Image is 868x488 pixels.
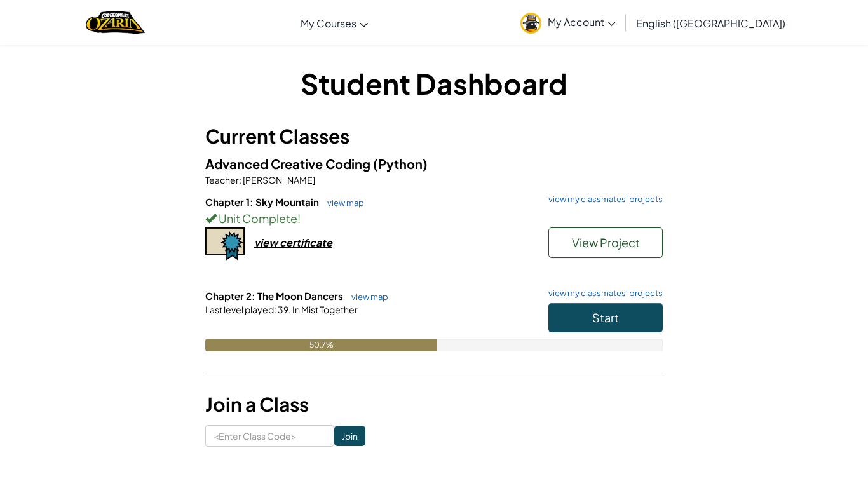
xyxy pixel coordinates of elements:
span: My Account [548,15,616,29]
span: Chapter 2: The Moon Dancers [205,290,345,302]
input: Join [334,426,365,446]
a: My Courses [294,6,374,40]
img: certificate-icon.png [205,227,245,261]
button: Start [548,303,663,332]
span: (Python) [373,156,428,172]
a: Ozaria by CodeCombat logo [86,10,145,36]
span: Unit Complete [217,211,297,226]
a: view map [321,198,364,208]
span: ! [297,211,301,226]
span: My Courses [301,17,356,30]
a: view my classmates' projects [542,289,663,297]
span: : [274,304,276,315]
div: view certificate [254,236,332,249]
div: 50.7% [205,339,437,351]
a: My Account [514,3,622,43]
img: avatar [520,13,541,34]
span: Last level played [205,304,274,315]
span: : [239,174,241,186]
span: Start [592,310,619,325]
span: Advanced Creative Coding [205,156,373,172]
span: Teacher [205,174,239,186]
img: Home [86,10,145,36]
input: <Enter Class Code> [205,425,334,447]
span: 39. [276,304,291,315]
h1: Student Dashboard [205,64,663,103]
span: English ([GEOGRAPHIC_DATA]) [636,17,785,30]
button: View Project [548,227,663,258]
a: English ([GEOGRAPHIC_DATA]) [630,6,792,40]
a: view certificate [205,236,332,249]
span: Chapter 1: Sky Mountain [205,196,321,208]
span: In Mist Together [291,304,358,315]
a: view map [345,292,388,302]
h3: Current Classes [205,122,663,151]
span: [PERSON_NAME] [241,174,315,186]
a: view my classmates' projects [542,195,663,203]
h3: Join a Class [205,390,663,419]
span: View Project [572,235,640,250]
